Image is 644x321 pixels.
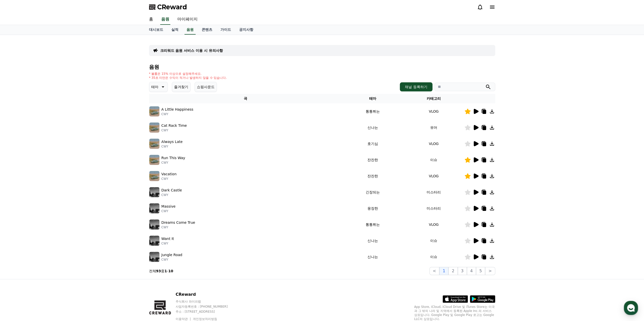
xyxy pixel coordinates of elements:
strong: 93 [156,269,161,273]
p: Dark Castle [161,188,182,193]
p: * 35초 미만은 수익이 적거나 발생하지 않을 수 있습니다. [149,76,227,80]
strong: 10 [168,269,173,273]
button: 2 [448,267,458,275]
a: 대화 [33,160,65,173]
td: 통통튀는 [342,216,403,233]
button: 채널 등록하기 [400,82,432,91]
a: 음원 [160,14,170,25]
p: CReward [176,291,237,298]
p: 주소 : [STREET_ADDRESS] [176,310,237,314]
button: > [485,267,495,275]
td: 잔잔한 [342,152,403,168]
a: 공지사항 [235,25,257,35]
td: 미스터리 [403,184,464,200]
p: CWY [161,144,183,149]
td: VLOG [403,216,464,233]
span: 홈 [16,168,19,172]
p: 테마 [151,83,158,90]
td: 통통튀는 [342,103,403,119]
img: music [149,219,159,230]
p: CWY [161,128,187,132]
button: < [429,267,439,275]
td: VLOG [403,136,464,152]
img: music [149,236,159,246]
button: 4 [467,267,476,275]
a: 크리워드 음원 서비스 이용 시 유의사항 [160,48,223,53]
td: VLOG [403,168,464,184]
p: Run This Way [161,155,185,161]
strong: 1 [164,269,167,273]
p: A Little Happiness [161,107,194,112]
img: music [149,155,159,165]
a: 홈 [145,14,157,25]
th: 테마 [342,94,403,103]
p: Vacation [161,171,177,177]
a: 가이드 [216,25,235,35]
td: 웅장한 [342,200,403,216]
td: 잔잔한 [342,168,403,184]
p: CWY [161,112,194,116]
a: 이용약관 [176,317,192,321]
p: Jungle Road [161,252,182,258]
img: music [149,106,159,116]
span: 설정 [78,168,84,172]
img: music [149,203,159,213]
p: CWY [161,177,177,181]
th: 카테고리 [403,94,464,103]
td: 이슈 [403,233,464,249]
button: 쇼핑사운드 [195,82,217,92]
p: CWY [161,241,174,245]
button: 5 [476,267,485,275]
p: CWY [161,161,185,165]
a: 홈 [2,160,33,173]
img: music [149,187,159,197]
td: 신나는 [342,233,403,249]
p: * 볼륨은 15% 이상으로 설정해주세요. [149,72,227,76]
a: 설정 [65,160,97,173]
a: CReward [149,3,187,11]
button: 테마 [149,82,168,92]
img: music [149,122,159,133]
td: 호기심 [342,136,403,152]
button: 즐겨찾기 [172,82,191,92]
img: music [149,139,159,149]
p: 주식회사 와이피랩 [176,300,237,304]
p: Always Late [161,139,183,144]
a: 실적 [167,25,182,35]
p: CWY [161,258,182,262]
a: 콘텐츠 [198,25,216,35]
p: CWY [161,209,176,213]
td: 미스터리 [403,200,464,216]
p: CWY [161,225,195,229]
p: CWY [161,193,182,197]
p: Massive [161,204,176,209]
h4: 음원 [149,64,495,70]
p: App Store, iCloud, iCloud Drive 및 iTunes Store는 미국과 그 밖의 나라 및 지역에서 등록된 Apple Inc.의 서비스 상표입니다. Goo... [414,305,495,321]
td: VLOG [403,103,464,119]
a: 개인정보처리방침 [193,317,217,321]
p: Cat Rack Time [161,123,187,128]
button: 1 [439,267,448,275]
button: 3 [458,267,467,275]
td: 유머 [403,119,464,136]
td: 신나는 [342,249,403,265]
td: 이슈 [403,152,464,168]
p: Dreams Come True [161,220,195,225]
p: Want It [161,236,174,241]
img: music [149,171,159,181]
a: 대시보드 [145,25,167,35]
p: 전체 중 - [149,268,173,274]
td: 이슈 [403,249,464,265]
span: 대화 [46,168,52,172]
th: 곡 [149,94,342,103]
td: 신나는 [342,119,403,136]
img: music [149,252,159,262]
a: 마이페이지 [173,14,202,25]
a: 음원 [184,25,196,35]
td: 긴장되는 [342,184,403,200]
span: CReward [157,3,187,11]
p: 사업자등록번호 : [PHONE_NUMBER] [176,305,237,309]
